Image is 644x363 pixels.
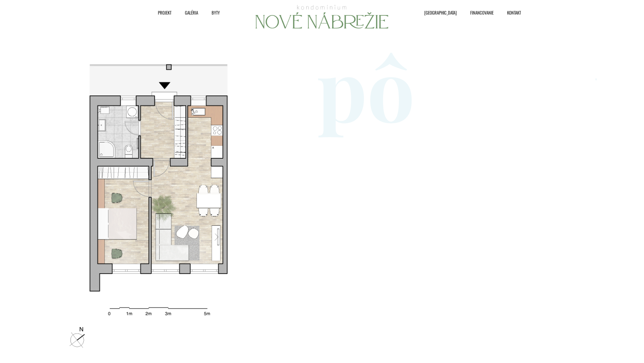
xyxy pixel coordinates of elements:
[148,7,175,18] a: Projekt
[185,7,198,18] span: Galéria
[158,7,171,18] span: Projekt
[212,7,220,18] span: Byty
[316,36,367,138] span: p
[175,7,201,18] a: Galéria
[507,7,521,18] span: Kontakt
[201,7,223,18] a: Byty
[460,7,497,18] a: Financovanie
[470,7,494,18] span: Financovanie
[414,7,460,18] a: [GEOGRAPHIC_DATA]
[424,7,457,18] span: [GEOGRAPHIC_DATA]
[497,7,524,18] a: Kontakt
